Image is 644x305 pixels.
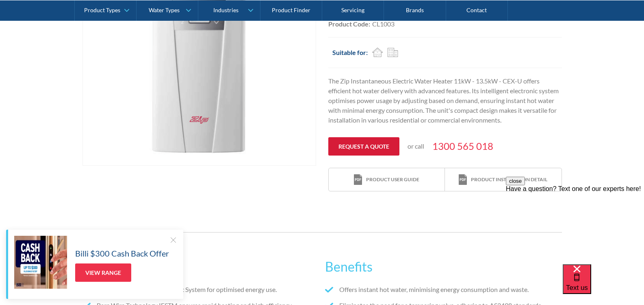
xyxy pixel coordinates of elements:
strong: Product Code: [328,20,370,28]
img: Billi $300 Cash Back Offer [14,236,67,289]
img: print icon [459,174,467,185]
a: print iconProduct user guide [329,168,445,191]
img: print icon [354,174,362,185]
h5: Billi $300 Cash Back Offer [75,247,169,259]
a: print iconProduct installation detail [445,168,561,191]
h2: Suitable for: [332,48,368,57]
div: Product Types [84,7,120,13]
iframe: podium webchat widget prompt [506,177,644,274]
div: Water Types [149,7,180,13]
div: Product user guide [366,176,419,183]
iframe: podium webchat widget bubble [563,264,644,305]
a: Request a quote [328,137,399,156]
a: 1300 565 018 [432,139,493,154]
p: or call [408,141,424,151]
p: The Zip Instantaneous Electric Water Heater 11kW - 13.5kW - CEX-U offers efficient hot water deli... [328,76,562,125]
a: View Range [75,263,131,282]
h2: Features [82,257,319,276]
div: Product installation detail [471,176,547,183]
li: Offers instant hot water, minimising energy consumption and waste. [325,285,562,294]
div: Industries [213,7,239,13]
h2: Benefits [325,257,562,276]
li: Advanced Intelligent Electronic System for optimised energy use. [82,285,319,294]
div: CL1003 [372,19,395,29]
